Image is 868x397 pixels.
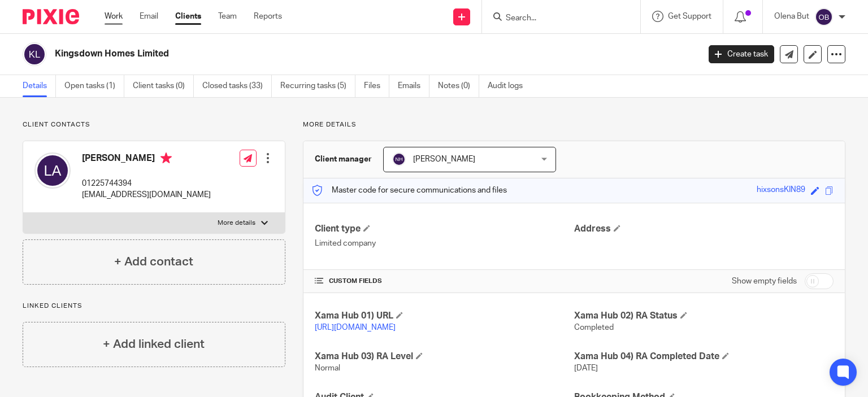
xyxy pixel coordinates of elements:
span: Get Support [668,12,711,20]
h4: [PERSON_NAME] [82,152,211,167]
a: Create task [709,45,774,63]
h4: Xama Hub 03) RA Level [315,351,574,363]
h4: + Add linked client [103,335,205,353]
p: Master code for secure communications and files [312,185,507,196]
a: Email [140,11,158,22]
a: Notes (0) [438,75,479,97]
i: Primary [160,152,172,164]
a: Emails [398,75,429,97]
p: Olena But [774,11,809,22]
span: [PERSON_NAME] [413,155,475,163]
img: svg%3E [23,42,46,66]
img: Pixie [23,9,79,24]
a: Open tasks (1) [64,75,124,97]
a: Audit logs [488,75,531,97]
h4: Xama Hub 01) URL [315,310,574,322]
span: [DATE] [574,364,598,372]
a: Files [364,75,389,97]
h4: Client type [315,223,574,235]
a: Closed tasks (33) [202,75,272,97]
p: More details [303,120,845,129]
a: Details [23,75,56,97]
div: hixsonsKIN89 [757,184,805,197]
p: Limited company [315,238,574,249]
h4: Address [574,223,834,235]
span: Completed [574,324,614,331]
h2: Kingsdown Homes Limited [55,48,565,60]
img: svg%3E [392,152,406,166]
h4: + Add contact [114,253,193,271]
a: Recurring tasks (5) [280,75,355,97]
img: svg%3E [815,8,833,26]
a: Work [105,11,123,22]
h4: CUSTOM FIELDS [315,277,574,286]
img: svg%3E [34,152,71,189]
a: Team [218,11,237,22]
p: More details [218,219,255,228]
a: Reports [254,11,282,22]
input: Search [505,14,606,24]
h4: Xama Hub 02) RA Status [574,310,834,322]
p: Client contacts [23,120,285,129]
a: [URL][DOMAIN_NAME] [315,324,396,331]
h3: Client manager [315,154,372,165]
p: [EMAIL_ADDRESS][DOMAIN_NAME] [82,189,211,200]
p: Linked clients [23,302,285,311]
a: Clients [175,11,201,22]
h4: Xama Hub 04) RA Completed Date [574,351,834,363]
p: 01225744394 [82,178,211,189]
label: Show empty fields [732,276,797,287]
span: Normal [315,364,340,372]
a: Client tasks (0) [133,75,194,97]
